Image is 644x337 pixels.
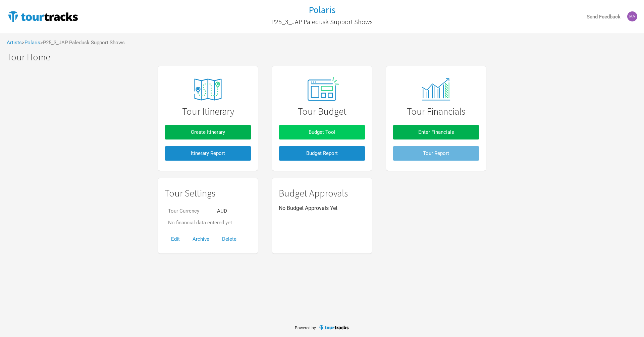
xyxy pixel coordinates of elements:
h1: Tour Itinerary [165,106,251,117]
button: Enter Financials [393,125,479,139]
span: Powered by [295,326,316,330]
img: TourTracks [319,325,350,330]
a: Budget Report [279,143,365,164]
strong: Send Feedback [587,14,621,20]
p: No Budget Approvals Yet [279,205,365,211]
img: TourTracks [7,10,79,23]
button: Budget Tool [279,125,365,139]
img: tourtracks_14_icons_monitor.svg [418,78,454,101]
td: No financial data entered yet [165,217,235,229]
h1: Tour Financials [393,106,479,117]
a: Enter Financials [393,122,479,143]
h2: P25_3_JAP Paledusk Support Shows [271,18,373,25]
span: Enter Financials [418,129,454,135]
span: Tour Report [423,150,449,156]
h1: Budget Approvals [279,188,365,199]
button: Archive [186,232,216,246]
span: Itinerary Report [191,150,225,156]
h1: Tour Settings [165,188,251,199]
h1: Polaris [309,4,335,16]
span: Create Itinerary [191,129,225,135]
td: Tour Currency [165,205,214,217]
button: Itinerary Report [165,146,251,161]
h1: Tour Home [7,52,644,62]
h1: Tour Budget [279,106,365,117]
button: Edit [165,232,186,246]
a: Tour Report [393,143,479,164]
a: Itinerary Report [165,143,251,164]
span: > [22,40,40,45]
a: Create Itinerary [165,122,251,143]
button: Budget Report [279,146,365,161]
a: Artists [7,40,22,46]
span: > P25_3_JAP Paledusk Support Shows [40,40,125,45]
a: Budget Tool [279,122,365,143]
button: Create Itinerary [165,125,251,139]
button: Delete [216,232,243,246]
a: Polaris [24,40,40,46]
img: tourtracks_icons_FA_06_icons_itinerary.svg [183,74,233,105]
span: Budget Report [306,150,338,156]
button: Tour Report [393,146,479,161]
td: AUD [214,205,235,217]
img: tourtracks_02_icon_presets.svg [300,75,344,104]
span: Budget Tool [309,129,335,135]
a: Polaris [309,5,335,15]
a: P25_3_JAP Paledusk Support Shows [271,15,373,29]
img: Mark [627,11,637,21]
a: Edit [165,236,186,242]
